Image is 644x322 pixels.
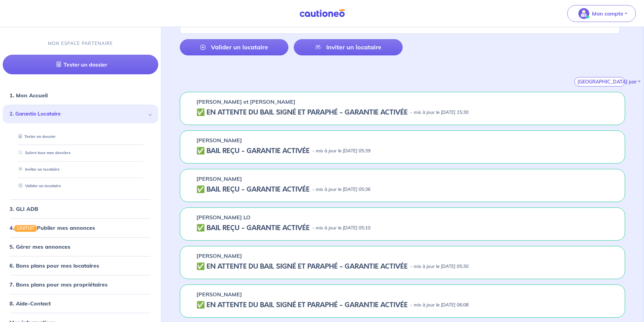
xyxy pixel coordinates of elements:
div: 2. Garantie Locataire [3,105,158,123]
h5: ✅ BAIL REÇU - GARANTIE ACTIVÉE [196,224,310,232]
p: - mis à jour le [DATE] 05:39 [312,148,371,154]
div: state: CONTRACT-VALIDATED, Context: NOT-LESSOR,IS-GL-CAUTION [196,224,609,232]
a: 1. Mon Accueil [9,92,48,99]
p: [PERSON_NAME] [196,252,242,260]
p: [PERSON_NAME] et [PERSON_NAME] [196,98,295,106]
p: [PERSON_NAME] [196,136,242,144]
a: Tester un dossier [3,55,158,74]
a: Valider un locataire [180,39,288,55]
div: 6. Bons plans pour mes locataires [3,259,158,272]
p: [PERSON_NAME] LO [196,213,251,221]
a: 6. Bons plans pour mes locataires [9,262,99,269]
a: 8. Aide-Contact [9,300,51,307]
h5: ✅️️️ EN ATTENTE DU BAIL SIGNÉ ET PARAPHÉ - GARANTIE ACTIVÉE [196,263,408,271]
a: Valider un locataire [16,183,61,188]
p: MON ESPACE PARTENAIRE [48,40,113,47]
div: 7. Bons plans pour mes propriétaires [3,278,158,291]
div: state: CONTRACT-SIGNED, Context: NOT-LESSOR,IS-GL-CAUTION [196,263,609,271]
a: 3. GLI ADB [9,205,38,212]
h5: ✅️️️ EN ATTENTE DU BAIL SIGNÉ ET PARAPHÉ - GARANTIE ACTIVÉE [196,301,408,309]
p: - mis à jour le [DATE] 05:10 [312,225,371,231]
p: - mis à jour le [DATE] 05:36 [312,186,371,193]
a: 7. Bons plans pour mes propriétaires [9,281,108,288]
h5: ✅ BAIL REÇU - GARANTIE ACTIVÉE [196,147,310,155]
div: 1. Mon Accueil [3,89,158,102]
div: 8. Aide-Contact [3,297,158,310]
p: [PERSON_NAME] [196,290,242,298]
a: 4.GRATUITPublier mes annonces [9,224,95,231]
a: Inviter un locataire [16,167,59,172]
p: Mon compte [592,9,623,18]
img: illu_account_valid_menu.svg [578,8,589,19]
div: Suivre tous mes dossiers [11,148,150,159]
div: state: CONTRACT-SIGNED, Context: NOT-LESSOR,FINISHED [196,301,609,309]
p: [PERSON_NAME] [196,175,242,183]
div: 3. GLI ADB [3,202,158,216]
h5: ✅ BAIL REÇU - GARANTIE ACTIVÉE [196,185,310,194]
p: - mis à jour le [DATE] 05:30 [410,263,469,270]
div: state: CONTRACT-VALIDATED, Context: NOT-LESSOR,IS-GL-CAUTION [196,147,609,155]
button: [GEOGRAPHIC_DATA] par [574,77,625,86]
span: 2. Garantie Locataire [9,110,146,118]
div: 5. Gérer mes annonces [3,240,158,253]
p: - mis à jour le [DATE] 06:08 [410,302,469,308]
a: Inviter un locataire [294,39,402,55]
div: Inviter un locataire [11,164,150,175]
p: - mis à jour le [DATE] 15:30 [410,109,469,116]
a: 5. Gérer mes annonces [9,243,70,250]
a: Tester un dossier [16,134,56,139]
div: 4.GRATUITPublier mes annonces [3,221,158,234]
div: Tester un dossier [11,131,150,142]
img: Cautioneo [297,9,348,18]
h5: ✅️️️ EN ATTENTE DU BAIL SIGNÉ ET PARAPHÉ - GARANTIE ACTIVÉE [196,108,408,117]
button: illu_account_valid_menu.svgMon compte [567,5,636,22]
div: state: CONTRACT-SIGNED, Context: NOT-LESSOR,IS-GL-CAUTION [196,108,609,117]
div: state: CONTRACT-VALIDATED, Context: NOT-LESSOR,IN-MANAGEMENT [196,185,609,194]
div: Valider un locataire [11,180,150,192]
a: Suivre tous mes dossiers [16,151,71,155]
